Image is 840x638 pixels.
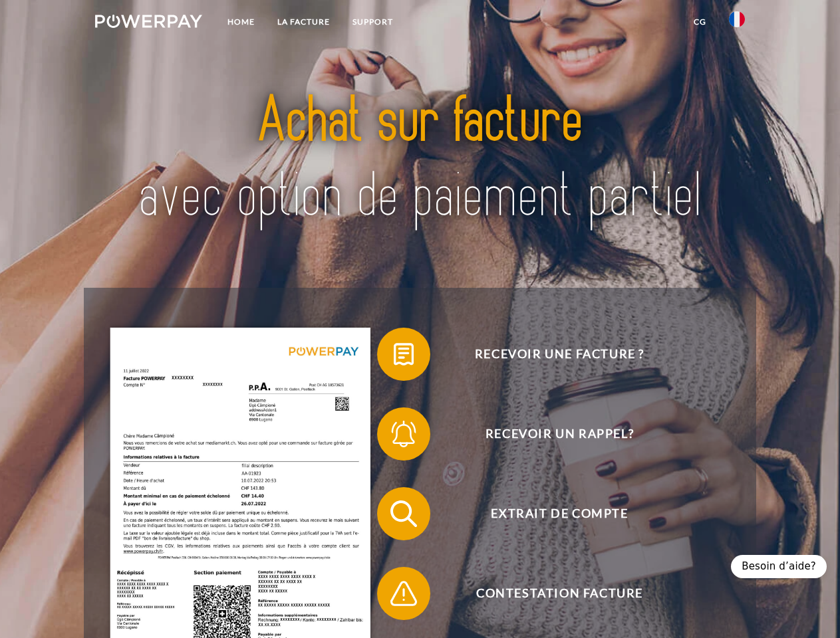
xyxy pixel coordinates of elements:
div: Besoin d’aide? [731,555,827,578]
img: fr [729,11,745,27]
img: qb_bill.svg [387,338,420,371]
button: Recevoir une facture ? [377,328,723,381]
a: LA FACTURE [266,10,341,34]
span: Recevoir une facture ? [396,328,722,381]
img: title-powerpay_fr.svg [127,64,713,255]
span: Contestation Facture [396,567,722,620]
button: Extrait de compte [377,487,723,540]
a: Support [341,10,404,34]
img: qb_search.svg [387,497,420,530]
button: Recevoir un rappel? [377,407,723,461]
img: logo-powerpay-white.svg [95,15,202,28]
a: CG [682,10,718,34]
img: qb_warning.svg [387,577,420,610]
a: Home [216,10,266,34]
button: Contestation Facture [377,567,723,620]
span: Extrait de compte [396,487,722,540]
span: Recevoir un rappel? [396,407,722,461]
img: qb_bell.svg [387,417,420,451]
